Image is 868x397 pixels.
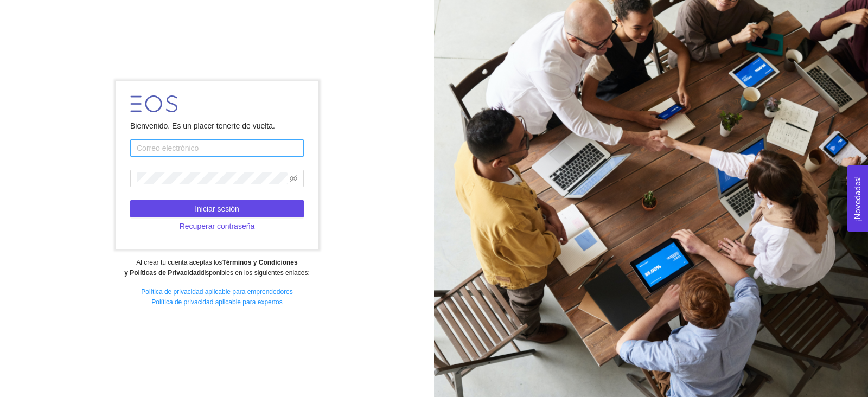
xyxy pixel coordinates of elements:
[195,203,239,215] span: Iniciar sesión
[180,220,255,232] span: Recuperar contraseña
[130,222,304,230] a: Recuperar contraseña
[130,200,304,217] button: Iniciar sesión
[141,288,293,296] a: Política de privacidad aplicable para emprendedores
[7,258,426,278] div: Al crear tu cuenta aceptas los disponibles en los siguientes enlaces:
[847,165,868,232] button: Open Feedback Widget
[130,217,304,235] button: Recuperar contraseña
[130,139,304,157] input: Correo electrónico
[130,95,177,112] img: LOGO
[124,259,297,277] strong: Términos y Condiciones y Políticas de Privacidad
[130,120,304,132] div: Bienvenido. Es un placer tenerte de vuelta.
[151,298,282,306] a: Política de privacidad aplicable para expertos
[290,175,297,182] span: eye-invisible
